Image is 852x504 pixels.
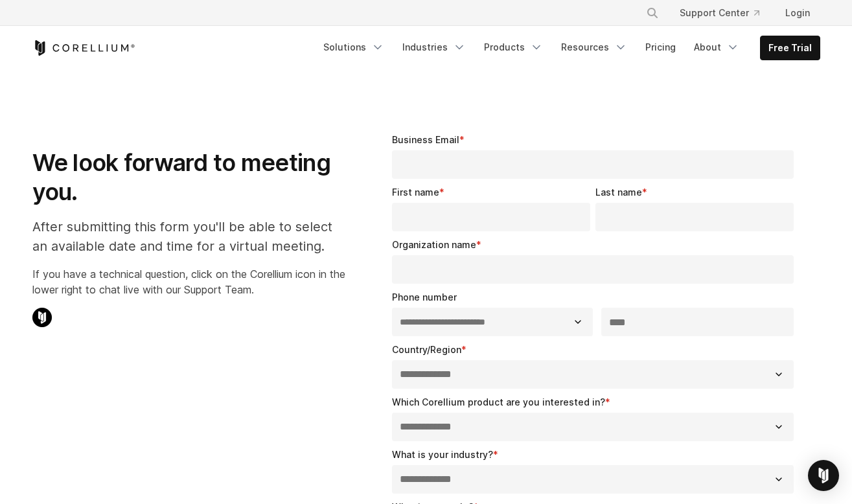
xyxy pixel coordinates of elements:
[630,1,820,25] div: Navigation Menu
[761,36,820,60] a: Free Trial
[392,134,459,145] span: Business Email
[595,187,642,198] span: Last name
[392,187,439,198] span: First name
[392,396,605,407] span: Which Corellium product are you interested in?
[316,36,820,60] div: Navigation Menu
[638,36,684,59] a: Pricing
[32,40,135,56] a: Corellium Home
[476,36,551,59] a: Products
[392,344,461,355] span: Country/Region
[392,292,457,303] span: Phone number
[32,148,345,207] h1: We look forward to meeting you.
[686,36,747,59] a: About
[553,36,635,59] a: Resources
[641,1,664,25] button: Search
[316,36,392,59] a: Solutions
[775,1,820,25] a: Login
[808,460,839,491] div: Open Intercom Messenger
[669,1,770,25] a: Support Center
[392,449,493,460] span: What is your industry?
[32,266,345,297] p: If you have a technical question, click on the Corellium icon in the lower right to chat live wit...
[395,36,474,59] a: Industries
[32,308,52,327] img: Corellium Chat Icon
[32,217,345,256] p: After submitting this form you'll be able to select an available date and time for a virtual meet...
[392,239,476,250] span: Organization name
